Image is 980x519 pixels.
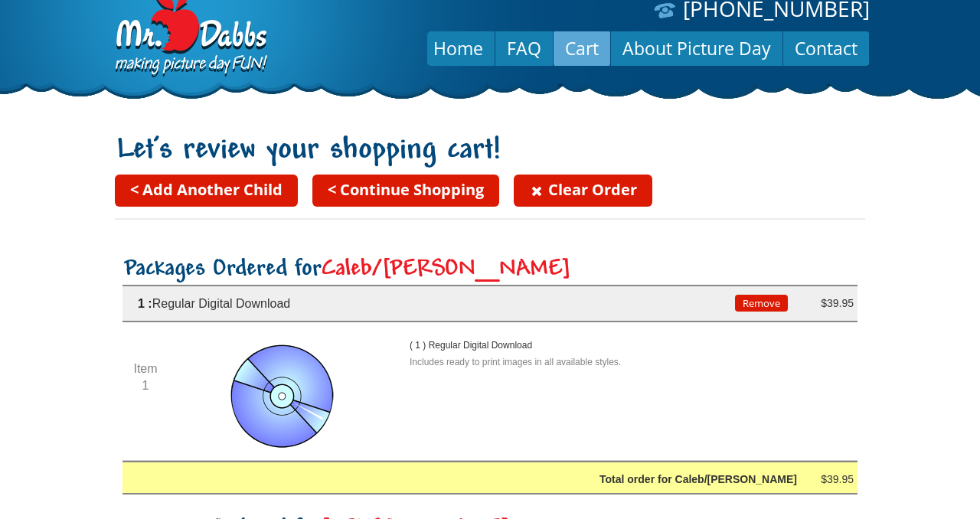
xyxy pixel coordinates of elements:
a: Contact [783,30,869,67]
p: Includes ready to print images in all available styles. [410,354,831,371]
a: Home [422,30,495,67]
img: item image [226,338,341,452]
h1: Let’s review your shopping cart! [115,133,865,168]
div: Regular Digital Download [122,294,735,313]
span: 1 : [138,297,152,310]
div: $39.95 [808,470,854,489]
a: About Picture Day [611,30,782,67]
button: Remove [735,295,788,312]
a: Clear Order [514,175,652,207]
a: < Add Another Child [115,175,298,207]
div: Remove [735,294,781,313]
div: Item 1 [122,361,168,393]
p: ( 1 ) Regular Digital Download [410,338,563,354]
h2: Packages Ordered for [122,256,857,283]
a: < Continue Shopping [312,175,499,207]
div: Total order for Caleb/[PERSON_NAME] [162,470,797,489]
a: FAQ [495,30,553,67]
a: Cart [554,30,610,67]
span: Caleb/[PERSON_NAME] [322,257,571,282]
div: $39.95 [808,294,854,313]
